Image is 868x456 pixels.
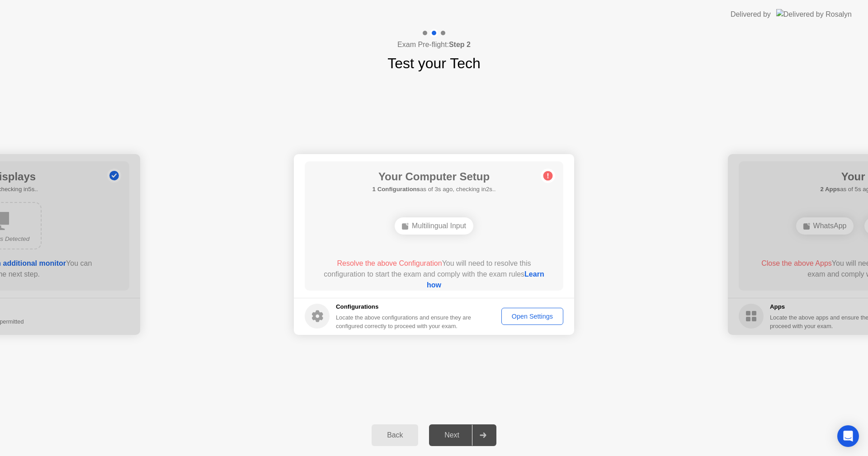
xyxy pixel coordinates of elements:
[387,52,481,74] h1: Test your Tech
[372,424,418,446] button: Back
[397,39,471,50] h4: Exam Pre-flight:
[837,425,859,447] div: Open Intercom Messenger
[336,302,473,311] h5: Configurations
[731,9,771,20] div: Delivered by
[373,185,496,194] h5: as of 3s ago, checking in2s..
[336,313,473,330] div: Locate the above configurations and ensure they are configured correctly to proceed with your exam.
[776,9,852,19] img: Delivered by Rosalyn
[429,424,496,446] button: Next
[318,258,551,291] div: You will need to resolve this configuration to start the exam and comply with the exam rules
[505,313,560,320] div: Open Settings
[449,41,471,48] b: Step 2
[374,431,415,439] div: Back
[395,217,473,235] div: Multilingual Input
[432,431,472,439] div: Next
[373,186,420,193] b: 1 Configurations
[501,308,563,325] button: Open Settings
[337,259,442,267] span: Resolve the above Configuration
[373,169,496,185] h1: Your Computer Setup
